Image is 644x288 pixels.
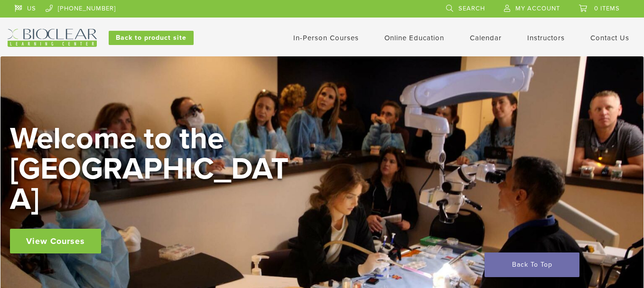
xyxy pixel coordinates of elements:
a: Calendar [470,34,502,42]
span: Search [458,5,485,12]
a: Contact Us [590,34,629,42]
a: In-Person Courses [293,34,359,42]
span: 0 items [594,5,620,12]
span: My Account [515,5,560,12]
a: Instructors [527,34,565,42]
a: View Courses [10,229,101,253]
a: Back to product site [109,31,194,45]
a: Back To Top [485,252,579,277]
img: Bioclear [8,29,97,47]
a: Online Education [384,34,444,42]
h2: Welcome to the [GEOGRAPHIC_DATA] [10,124,295,215]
